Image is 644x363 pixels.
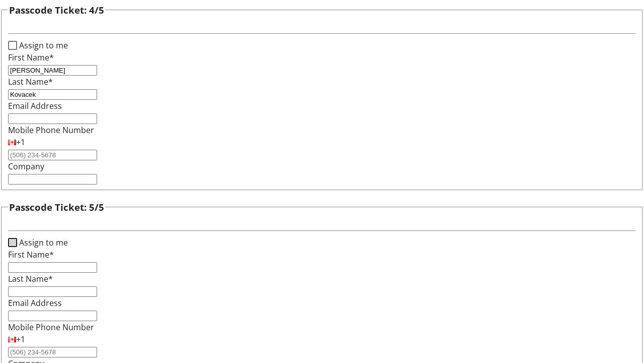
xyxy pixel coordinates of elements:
h3: Passcode Ticket: 5/5 [9,200,104,214]
label: Company [8,161,44,172]
input: (506) 234-5678 [8,347,97,357]
label: Email Address [8,100,62,111]
label: Assign to me [17,39,68,51]
label: Mobile Phone Number [8,322,94,333]
label: Email Address [8,297,62,309]
label: First Name* [8,249,54,260]
h3: Passcode Ticket: 4/5 [9,3,104,17]
label: Last Name* [8,273,53,284]
input: (506) 234-5678 [8,150,97,160]
label: First Name* [8,52,54,63]
label: Last Name* [8,76,53,87]
label: Mobile Phone Number [8,125,94,136]
label: Assign to me [17,236,68,249]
